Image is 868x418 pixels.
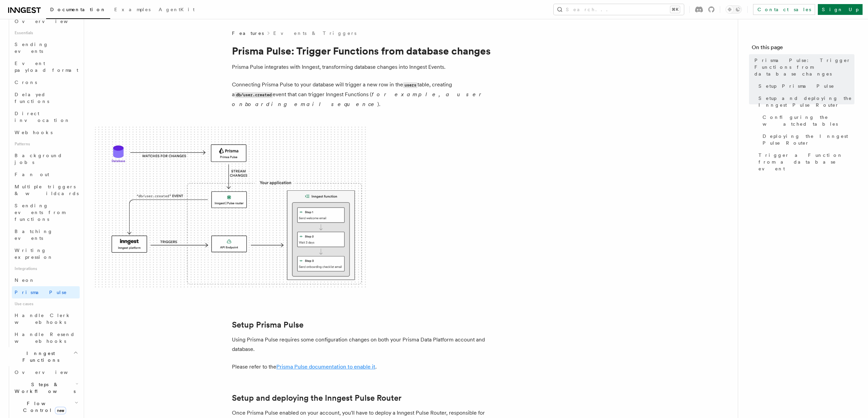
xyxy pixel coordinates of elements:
[12,225,80,244] a: Batching events
[753,4,815,15] a: Contact sales
[12,88,80,107] a: Delayed functions
[5,347,80,366] button: Inngest Functions
[756,149,854,175] a: Trigger a Function from a database event
[12,76,80,88] a: Crons
[758,83,834,89] span: Setup Prisma Pulse
[12,378,80,397] button: Steps & Workflows
[15,42,48,54] span: Sending events
[235,92,273,98] code: db/user.created
[155,2,199,18] a: AgentKit
[12,381,76,395] span: Steps & Workflows
[818,4,863,15] a: Sign Up
[12,57,80,76] a: Event payload format
[12,38,80,57] a: Sending events
[5,350,73,363] span: Inngest Functions
[12,286,80,298] a: Prisma Pulse
[15,61,78,73] span: Event payload format
[763,114,854,127] span: Configuring the watched tables
[12,244,80,263] a: Writing expression
[15,248,53,260] span: Writing expression
[670,6,680,13] kbd: ⌘K
[554,4,684,15] button: Search...⌘K
[276,363,375,370] a: Prisma Pulse documentation to enable it
[12,309,80,328] a: Handle Clerk webhooks
[55,407,66,414] span: new
[760,130,854,149] a: Deploying the Inngest Pulse Router
[15,92,49,104] span: Delayed functions
[15,19,84,24] span: Overview
[232,362,503,372] p: Please refer to the .
[758,95,854,108] span: Setup and deploying the Inngest Pulse Router
[752,54,854,80] a: Prisma Pulse: Trigger Functions from database changes
[12,27,80,38] span: Essentials
[232,45,503,57] h1: Prisma Pulse: Trigger Functions from database changes
[15,332,75,344] span: Handle Resend webhooks
[12,274,80,286] a: Neon
[15,370,84,375] span: Overview
[114,7,151,12] span: Examples
[232,335,503,354] p: Using Prisma Pulse requires some configuration changes on both your Prisma Data Platform account ...
[15,153,62,165] span: Background jobs
[12,200,80,225] a: Sending events from functions
[758,152,854,172] span: Trigger a Function from a database event
[754,57,854,77] span: Prisma Pulse: Trigger Functions from database changes
[12,263,80,274] span: Integrations
[15,229,53,241] span: Batching events
[12,126,80,139] a: Webhooks
[756,80,854,92] a: Setup Prisma Pulse
[15,184,79,196] span: Multiple triggers & wildcards
[756,92,854,111] a: Setup and deploying the Inngest Pulse Router
[232,80,503,109] p: Connecting Prisma Pulse to your database will trigger a new row in the table, creating a event th...
[110,2,155,18] a: Examples
[12,168,80,181] a: Fan out
[760,111,854,130] a: Configuring the watched tables
[232,62,503,72] p: Prisma Pulse integrates with Inngest, transforming database changes into Inngest Events.
[403,82,417,88] code: users
[15,130,53,135] span: Webhooks
[50,7,106,12] span: Documentation
[15,172,49,177] span: Fan out
[15,111,70,123] span: Direct invocation
[752,43,854,54] h4: On this page
[12,149,80,168] a: Background jobs
[95,127,366,289] img: Prisma Pulse watches your database for changes and streams them to your Inngest Pulse Router. The...
[273,30,356,37] a: Events & Triggers
[12,15,80,27] a: Overview
[232,320,303,330] a: Setup Prisma Pulse
[232,393,401,403] a: Setup and deploying the Inngest Pulse Router
[15,313,71,325] span: Handle Clerk webhooks
[46,2,110,19] a: Documentation
[232,30,264,37] span: Features
[12,400,75,414] span: Flow Control
[15,277,35,283] span: Neon
[12,139,80,149] span: Patterns
[12,328,80,347] a: Handle Resend webhooks
[15,203,65,222] span: Sending events from functions
[12,397,80,416] button: Flow Controlnew
[726,5,742,14] button: Toggle dark mode
[15,80,37,85] span: Crons
[5,15,80,347] div: Events & Triggers
[12,107,80,126] a: Direct invocation
[763,133,854,146] span: Deploying the Inngest Pulse Router
[15,290,67,295] span: Prisma Pulse
[12,181,80,200] a: Multiple triggers & wildcards
[12,366,80,378] a: Overview
[12,298,80,309] span: Use cases
[159,7,195,12] span: AgentKit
